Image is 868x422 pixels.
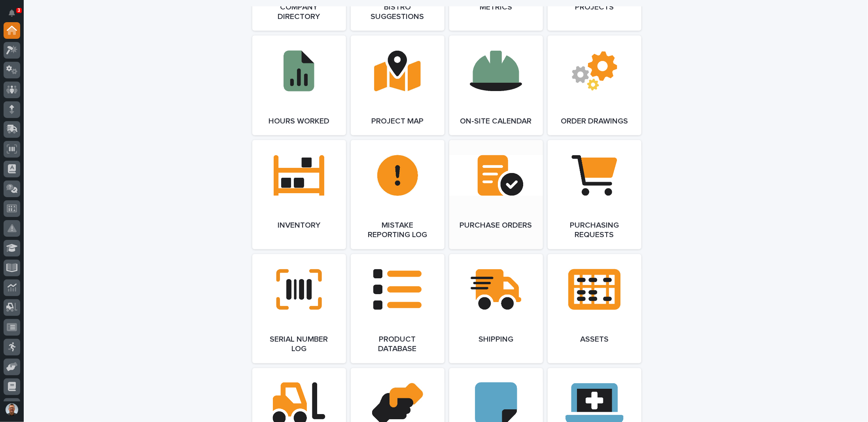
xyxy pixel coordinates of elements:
a: Mistake Reporting Log [351,140,444,249]
a: Serial Number Log [252,254,346,363]
a: Assets [548,254,641,363]
button: users-avatar [4,401,20,418]
a: Purchasing Requests [548,140,641,249]
a: Purchase Orders [449,140,543,249]
div: Notifications3 [10,10,20,22]
a: Product Database [351,254,444,363]
a: Hours Worked [252,36,346,135]
a: Order Drawings [548,36,641,135]
p: 3 [17,8,20,13]
a: Inventory [252,140,346,249]
a: Shipping [449,254,543,363]
a: On-Site Calendar [449,36,543,135]
a: Project Map [351,36,444,135]
button: Notifications [4,5,20,21]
